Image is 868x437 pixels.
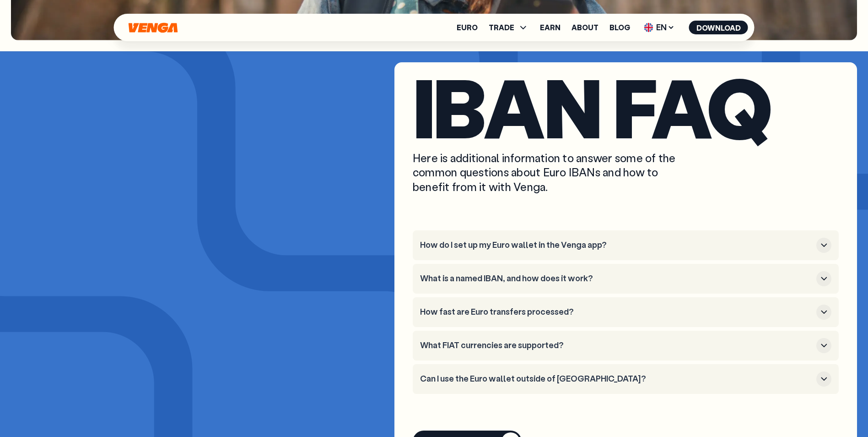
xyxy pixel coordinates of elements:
[641,20,678,35] span: EN
[571,24,598,31] a: About
[609,24,630,31] a: Blog
[128,22,179,33] svg: Home
[540,24,561,31] a: Earn
[420,238,831,253] button: How do I set up my Euro wallet in the Venga app?
[420,271,831,286] button: What is a named IBAN, and how does it work?
[420,338,831,353] button: What FIAT currencies are supported?
[420,273,813,284] h3: What is a named IBAN, and how does it work?
[644,23,653,32] img: flag-uk
[420,371,831,387] button: Can I use the Euro wallet outside of [GEOGRAPHIC_DATA]?
[457,24,478,31] a: Euro
[489,24,514,31] span: TRADE
[420,305,831,320] button: How fast are Euro transfers processed?
[689,21,748,34] button: Download
[420,240,813,250] h3: How do I set up my Euro wallet in the Venga app?
[489,22,529,33] span: TRADE
[413,151,692,194] p: Here is additional information to answer some of the common questions about Euro IBANs and how to...
[420,340,813,350] h3: What FIAT currencies are supported?
[420,374,813,384] h3: Can I use the Euro wallet outside of [GEOGRAPHIC_DATA]?
[413,71,839,142] h2: IBAN FAQ
[420,307,813,317] h3: How fast are Euro transfers processed?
